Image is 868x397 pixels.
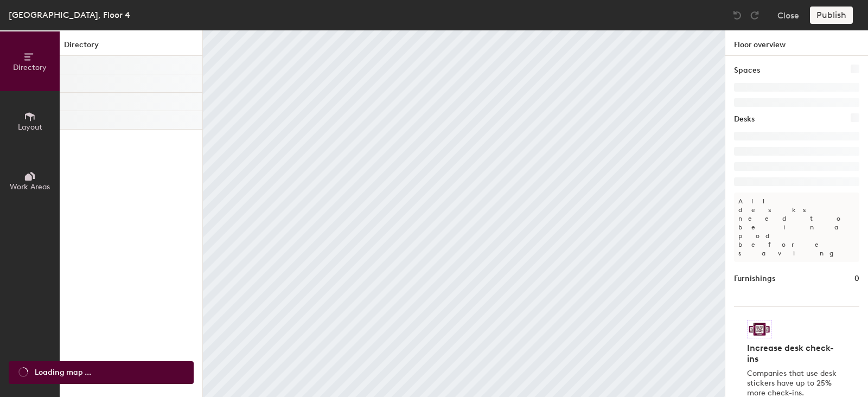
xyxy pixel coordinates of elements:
h4: Increase desk check-ins [747,343,840,364]
span: Layout [18,123,42,132]
div: [GEOGRAPHIC_DATA], Floor 4 [9,8,130,22]
img: Sticker logo [747,320,772,338]
h1: Desks [734,113,755,125]
img: Redo [749,10,760,21]
h1: Floor overview [725,30,868,56]
button: Close [777,7,799,24]
canvas: Map [203,30,725,397]
h1: Furnishings [734,273,775,285]
span: Work Areas [10,182,50,191]
h1: Spaces [734,65,760,76]
h1: 0 [854,273,859,285]
img: Undo [732,10,743,21]
p: All desks need to be in a pod before saving [734,193,859,262]
span: Loading map ... [35,367,91,379]
span: Directory [13,63,47,72]
h1: Directory [60,39,202,56]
